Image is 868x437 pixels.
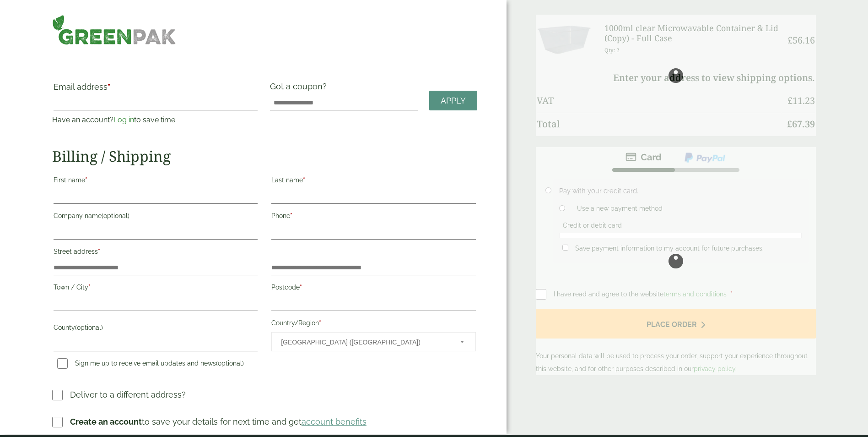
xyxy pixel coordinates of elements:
[290,212,292,219] abbr: required
[271,332,475,351] span: Country/Region
[271,174,475,189] label: Last name
[88,284,91,291] abbr: required
[70,417,142,426] strong: Create an account
[300,284,302,291] abbr: required
[441,96,466,106] span: Apply
[52,147,477,165] h2: Billing / Shipping
[102,212,129,219] span: (optional)
[85,176,87,184] abbr: required
[270,82,330,96] label: Got a coupon?
[271,281,475,296] label: Postcode
[54,83,258,96] label: Email address
[57,358,68,369] input: Sign me up to receive email updates and news(optional)
[98,248,100,255] abbr: required
[54,174,258,189] label: First name
[429,91,477,110] a: Apply
[52,115,259,126] p: Have an account? to save time
[54,281,258,296] label: Town / City
[271,209,475,225] label: Phone
[70,388,186,401] p: Deliver to a different address?
[319,319,321,327] abbr: required
[108,82,110,92] abbr: required
[271,317,475,332] label: Country/Region
[54,321,258,337] label: County
[303,176,305,184] abbr: required
[281,333,447,352] span: United Kingdom (UK)
[216,360,244,367] span: (optional)
[75,324,103,331] span: (optional)
[54,209,258,225] label: Company name
[113,115,134,124] a: Log in
[52,15,176,45] img: GreenPak Supplies
[70,415,367,428] p: to save your details for next time and get
[54,360,248,370] label: Sign me up to receive email updates and news
[302,417,367,426] a: account benefits
[54,245,258,261] label: Street address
